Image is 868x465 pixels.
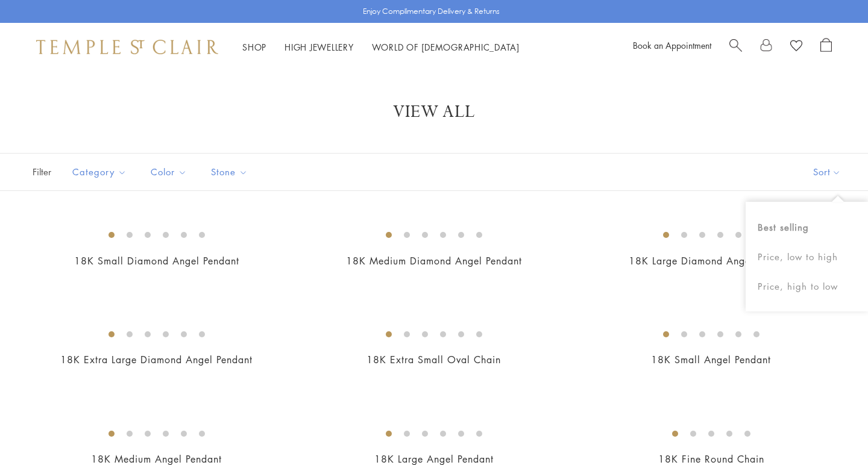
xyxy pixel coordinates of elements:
h1: View All [48,101,820,123]
a: Book an Appointment [633,39,711,51]
a: World of [DEMOGRAPHIC_DATA]World of [DEMOGRAPHIC_DATA] [372,41,520,53]
span: Category [66,164,136,179]
span: Stone [205,164,257,179]
span: Color [145,164,196,179]
a: 18K Extra Small Oval Chain [366,353,501,366]
a: View Wishlist [790,38,802,56]
a: 18K Small Angel Pendant [651,353,771,366]
a: Search [729,38,742,56]
p: Enjoy Complimentary Delivery & Returns [363,5,500,17]
a: 18K Medium Diamond Angel Pendant [346,254,522,267]
img: Temple St. Clair [36,40,218,54]
button: Price, low to high [746,242,868,272]
nav: Main navigation [242,40,520,55]
button: Price, high to low [746,272,868,301]
a: 18K Small Diamond Angel Pendant [74,254,239,267]
button: Color [142,158,196,186]
button: Category [63,158,136,186]
button: Stone [202,158,257,186]
a: 18K Extra Large Diamond Angel Pendant [60,353,253,366]
a: Open Shopping Bag [820,38,832,56]
a: ShopShop [242,41,266,53]
button: Best selling [746,213,868,242]
a: 18K Large Diamond Angel Pendant [629,254,793,267]
a: High JewelleryHigh Jewellery [285,41,354,53]
button: Show sort by [786,154,868,190]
